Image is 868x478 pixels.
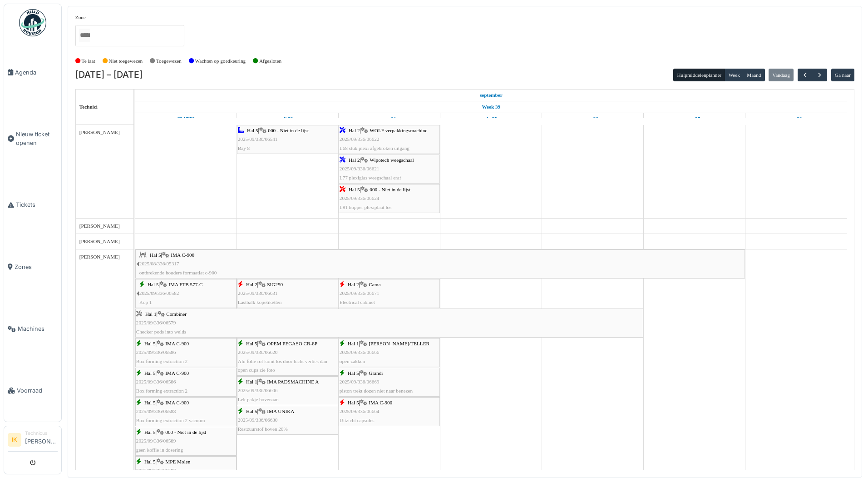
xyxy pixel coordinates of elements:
div: | [238,407,337,433]
input: Alles [79,29,90,42]
span: Lek pakje bovenaan [238,397,279,402]
span: 2025/09/336/06586 [136,379,176,384]
a: Zones [4,236,61,298]
label: Niet toegewezen [108,57,143,65]
label: Zone [75,14,86,21]
span: 2025/09/336/06589 [136,438,176,443]
span: Zones [15,263,58,271]
span: Tickets [16,200,58,209]
a: 27 september 2025 [687,113,703,124]
div: | [139,251,744,277]
div: | [139,280,236,307]
span: Hal 2 [348,282,359,287]
label: Wachten op goedkeuring [195,57,246,65]
span: [PERSON_NAME] [79,129,120,135]
a: IK Technicus[PERSON_NAME] [8,430,58,452]
span: 2025/09/336/06582 [139,290,179,296]
span: 2025/09/336/06606 [238,388,278,393]
label: Toegewezen [156,57,182,65]
div: | [238,378,337,404]
span: 2025/08/336/05317 [139,261,179,266]
span: 2025/09/336/06587 [136,468,176,473]
span: Kop 1 [139,299,152,305]
span: IMA C-900 [165,400,189,405]
li: IK [8,433,21,447]
span: 2025/09/336/06671 [340,290,380,296]
div: | [340,185,439,212]
span: OPEM PEGASO CR-8P [267,341,317,346]
span: Hal 1 [348,341,359,346]
span: IMA C-900 [369,400,392,405]
span: IMA FTB 577-C [168,282,202,287]
span: piston trekt dozen niet naar benezen [340,388,413,393]
span: Hal 2 [246,282,257,287]
span: 2025/09/336/06630 [238,417,278,423]
span: 2025/09/336/06669 [340,379,380,384]
span: 2025/09/336/06579 [136,320,176,325]
div: | [340,398,439,425]
span: Hal 5 [349,187,360,192]
span: Hal 5 [246,408,257,414]
span: Electrical cabinet [340,299,375,305]
span: Cama [369,282,380,287]
span: 2025/09/336/06586 [136,349,176,355]
span: [PERSON_NAME] [79,223,120,229]
span: IMA C-900 [171,252,194,258]
h2: [DATE] – [DATE] [75,70,143,80]
span: Voorraad [17,386,58,395]
span: Checker pods into welds [136,329,186,334]
div: | [340,280,439,307]
a: 22 september 2025 [175,113,197,124]
a: Nieuw ticket openen [4,103,61,174]
span: 2025/09/336/06666 [340,349,380,355]
span: SIG250 [267,282,283,287]
span: IMA C-900 [165,341,189,346]
div: | [238,339,337,374]
div: | [238,280,337,307]
span: ontbrekende houders formaatlat c-900 [139,270,217,275]
span: Grandi [369,370,383,376]
span: Hal 5 [150,252,161,258]
span: Box forming extraction 2 vacuum [136,418,205,423]
span: Restzuurstof boven 20% [238,426,288,432]
span: 2025/09/336/06664 [340,408,380,414]
span: Box forming extraction 2 [136,388,187,393]
button: Volgende [812,69,827,82]
span: Hal 5 [247,128,258,133]
button: Hulpmiddelenplanner [673,69,725,81]
a: 23 september 2025 [280,113,295,124]
span: 2025/09/336/06631 [238,290,278,296]
span: Agenda [15,68,58,77]
span: Hal 5 [144,400,156,405]
div: | [340,156,439,182]
span: Uitzicht capsules [340,418,375,423]
span: Nieuw ticket openen [16,130,58,147]
span: 000 - Niet in de lijst [268,128,309,133]
button: Vandaag [769,69,794,81]
span: Hal 5 [144,341,156,346]
button: Ga naar [831,69,855,81]
span: Box forming extraction 2 [136,358,187,364]
a: Tickets [4,174,61,236]
span: 2025/09/336/06620 [238,349,278,355]
button: Week [725,69,744,81]
span: Hal 1 [145,311,157,317]
span: WOLF verpakkingsmachine [370,128,427,133]
span: Hal 5 [144,429,156,435]
div: | [340,126,439,153]
span: 2025/09/336/06622 [340,136,380,142]
span: 2025/09/336/06624 [340,195,380,201]
span: IMA UNIKA [267,408,294,414]
span: Combiner [166,311,187,317]
span: IMA C-900 [165,370,189,376]
span: [PERSON_NAME]/TELLER [369,341,429,346]
span: Bay 8 [238,145,250,151]
span: Hal 5 [348,370,359,376]
div: | [136,310,642,336]
label: Te laat [82,57,95,65]
span: L81 hopper plexiplaat los [340,204,392,210]
a: 22 september 2025 [478,90,505,101]
span: MPE Molen [165,459,190,464]
span: 2025/09/336/06588 [136,408,176,414]
div: | [136,428,236,454]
